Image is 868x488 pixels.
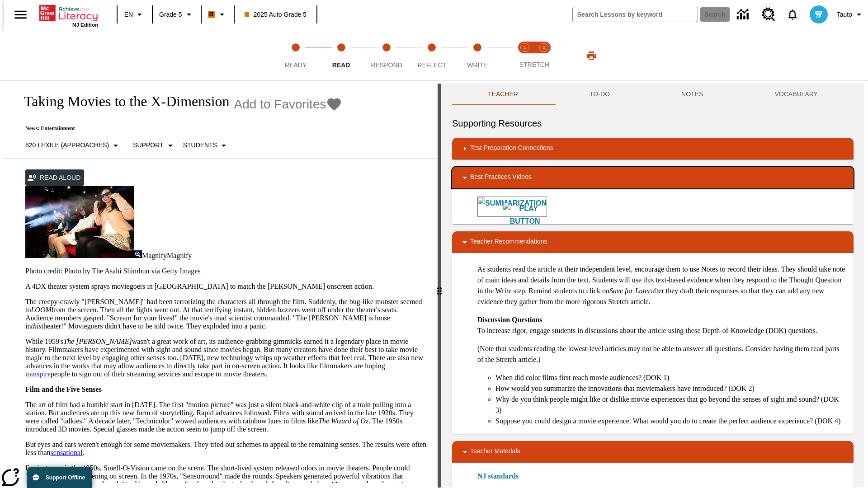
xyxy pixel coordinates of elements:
[470,237,547,248] p: Teacher Recommendations
[477,343,846,365] p: (Note that students reading the lowest-level articles may not be able to answer all questions. Co...
[245,10,307,19] span: 2025 Auto Grade 5
[609,287,651,295] em: Save for Later
[39,3,98,28] div: Home
[477,316,542,324] strong: Discussion Questions
[25,338,427,378] p: While 1959's wasn't a great work of art, its audience-grabbing gimmicks earned it a legendary pla...
[756,2,781,27] a: Resource Center, Will open in new tab
[63,338,132,345] em: The [PERSON_NAME]
[573,7,698,22] input: search field
[4,84,438,483] div: reading
[159,10,182,19] span: Grade 5
[156,6,198,23] button: Grade: Grade 5, Select a grade
[451,31,504,80] button: Write step 5 of 5
[129,137,179,154] button: Scaffolds, Support
[25,282,427,291] p: A 4DX theater system sprays moviegoers in [GEOGRAPHIC_DATA] to match the [PERSON_NAME] onscreen a...
[134,250,142,258] img: Magnify
[495,383,846,394] li: How would you summarize the innovations that moviemakers have introduced? (DOK 2)
[418,61,447,69] span: Reflect
[183,141,217,150] p: Students
[804,3,833,26] button: Select a new avatar
[731,2,756,27] a: Data Center
[478,197,547,210] img: Summarization
[25,186,134,258] img: Panel in front of the seats sprays water mist to the happy audience at a 4DX-equipped theater.
[22,137,125,154] button: Select Lexile, 820 Lexile (Approaches)
[524,45,526,50] text: 1
[25,169,84,186] button: Read Aloud
[27,467,92,488] button: Support Offline
[438,84,441,488] div: Press Enter or Spacebar and then press right and left arrow keys to move the slider
[269,31,322,80] button: Ready step 1 of 5
[179,137,233,154] button: Select Student
[25,298,427,330] p: The creepy-crawly "[PERSON_NAME]" had been terrorizing the characters all through the film. Sudde...
[495,416,846,427] li: Suppose you could design a movie experience. What would you do to create the perfect audience exp...
[441,84,864,488] div: activity
[25,267,427,275] p: Photo credit: Photo by The Asahi Shimbun via Getty Images
[477,471,524,482] a: NJ standards
[452,167,854,188] div: Best Practices Videos
[452,138,854,160] div: Test Preparation Connections
[452,84,854,105] div: Instructional Panel Tabs
[31,306,51,314] em: LOOM
[124,10,133,19] span: EN
[25,401,427,433] p: The art of film had a humble start in [DATE]. The first "motion picture" was just a silent black-...
[470,172,532,183] p: Best Practices Videos
[51,449,83,456] a: sensational
[477,314,846,336] p: To increase rigor, engage students in discussions about the article using these Depth-of-Knowledg...
[25,441,427,457] p: But eyes and ears weren't enough for some moviemakers. They tried out schemes to appeal to the re...
[167,252,192,259] span: Magnify
[31,322,41,330] em: this
[512,31,538,80] button: Stretch Read step 1 of 2
[360,31,413,80] button: Respond step 3 of 5
[577,47,606,64] button: Print
[72,22,98,28] span: NJ Edition
[46,474,85,481] span: Support Offline
[315,31,367,80] button: Read step 2 of 5
[120,6,149,23] button: Language: EN, Select a language
[14,125,342,132] p: News: Entertainment
[495,394,846,416] li: Why do you think people might like or dislike movie experiences that go beyond the senses of sigh...
[204,6,231,23] button: Boost Class color is orange. Change class color
[833,6,868,23] button: Profile/Settings
[25,385,102,393] strong: Film and the Five Senses
[477,264,846,307] p: As students read the article at their independent level, encourage them to use Notes to record th...
[25,141,109,150] p: 820 Lexile (Approaches)
[14,93,230,110] h1: Taking Movies to the X-Dimension
[7,1,34,28] button: Open side menu
[531,31,557,80] button: Stretch Respond step 2 of 2
[184,480,218,488] em: Earthquake
[142,252,167,259] span: Magnify
[332,61,350,69] span: Read
[646,84,739,105] button: NOTES
[837,10,852,19] span: Tauto
[452,84,554,105] button: Teacher
[519,61,549,68] span: STRETCH
[477,197,547,217] button: Summarization
[452,231,854,253] div: Teacher Recommendations
[234,96,343,112] button: Add to Favorites - Taking Movies to the X-Dimension
[739,84,854,105] button: VOCABULARY
[467,61,487,69] span: Write
[31,370,51,378] a: inspire
[554,84,646,105] button: TO-DO
[503,202,547,228] img: Play Button
[452,116,854,131] h6: Supporting Resources
[452,441,854,463] div: Teacher Materials
[371,61,402,69] span: Respond
[234,97,326,112] span: Add to Favorites
[470,446,520,457] p: Teacher Materials
[810,5,828,23] img: avatar image
[209,9,214,20] span: B
[495,372,846,383] li: When did color films first reach movie audiences? (DOK 1)
[470,143,553,154] p: Test Preparation Connections
[781,3,804,26] a: Notifications
[318,417,368,425] em: The Wizard of Oz
[542,45,545,50] text: 2
[133,141,163,150] p: Support
[478,197,547,216] div: Summarization
[406,31,458,80] button: Reflect step 4 of 5
[285,61,307,69] span: Ready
